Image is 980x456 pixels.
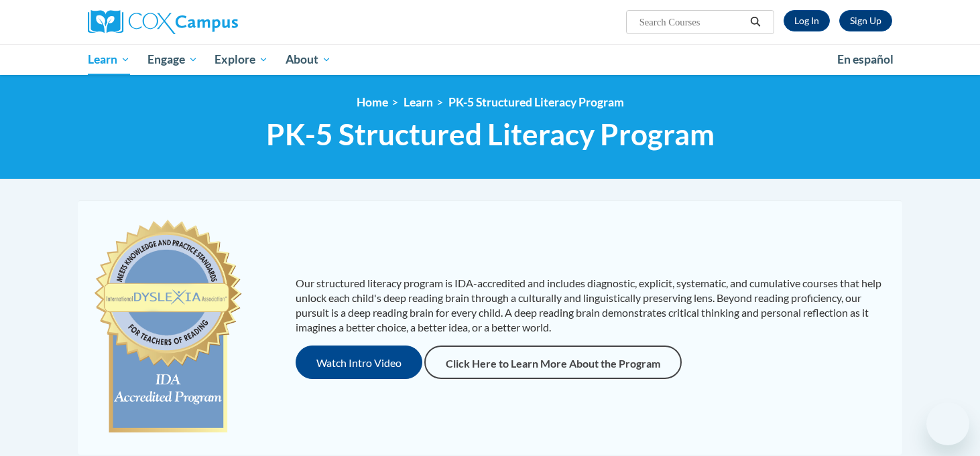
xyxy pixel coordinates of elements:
img: c477cda6-e343-453b-bfce-d6f9e9818e1c.png [91,214,245,441]
a: Register [839,10,892,31]
img: Cox Campus [88,10,238,34]
a: En español [829,46,902,74]
div: Main menu [68,44,912,75]
button: Search [745,14,765,30]
a: Log In [784,10,830,31]
a: About [277,44,340,75]
a: Cox Campus [88,10,343,34]
span: Learn [88,52,130,68]
p: Our structured literacy program is IDA-accredited and includes diagnostic, explicit, systematic, ... [296,276,889,335]
a: PK-5 Structured Literacy Program [448,95,624,109]
span: About [286,52,331,68]
input: Search Courses [638,14,745,30]
span: Explore [215,52,268,68]
a: Learn [79,44,139,75]
a: Explore [206,44,277,75]
span: PK-5 Structured Literacy Program [266,117,715,152]
a: Learn [404,95,433,109]
iframe: Button to launch messaging window [926,402,969,445]
button: Watch Intro Video [296,346,422,379]
span: En español [837,52,894,66]
a: Engage [139,44,206,75]
a: Click Here to Learn More About the Program [424,346,682,379]
span: Engage [147,52,198,68]
a: Home [357,95,388,109]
